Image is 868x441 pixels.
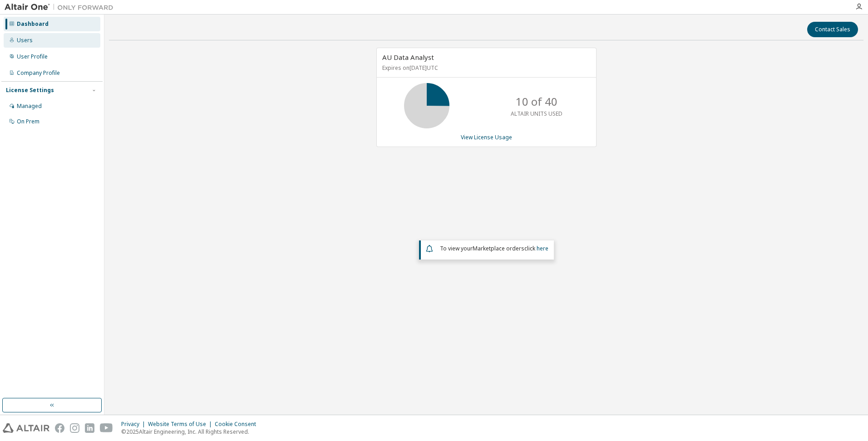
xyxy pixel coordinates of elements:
div: Company Profile [17,69,60,77]
p: © 2025 Altair Engineering, Inc. All Rights Reserved. [121,428,261,436]
div: User Profile [17,53,48,60]
img: facebook.svg [55,423,64,433]
img: Altair One [5,3,118,12]
div: Users [17,37,33,44]
div: License Settings [6,87,54,94]
span: AU Data Analyst [382,53,434,62]
img: instagram.svg [70,423,79,433]
img: linkedin.svg [85,423,94,433]
div: On Prem [17,118,39,125]
p: 10 of 40 [516,94,557,109]
span: To view your click [440,245,548,252]
div: Cookie Consent [215,421,261,428]
div: Dashboard [17,20,49,28]
img: altair_logo.svg [3,423,49,433]
a: View License Usage [461,133,512,141]
p: Expires on [DATE] UTC [382,64,588,72]
div: Privacy [121,421,148,428]
a: here [537,245,548,252]
p: ALTAIR UNITS USED [511,110,562,118]
div: Website Terms of Use [148,421,215,428]
em: Marketplace orders [473,245,524,252]
button: Contact Sales [807,22,858,37]
div: Managed [17,103,42,110]
img: youtube.svg [100,423,113,433]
